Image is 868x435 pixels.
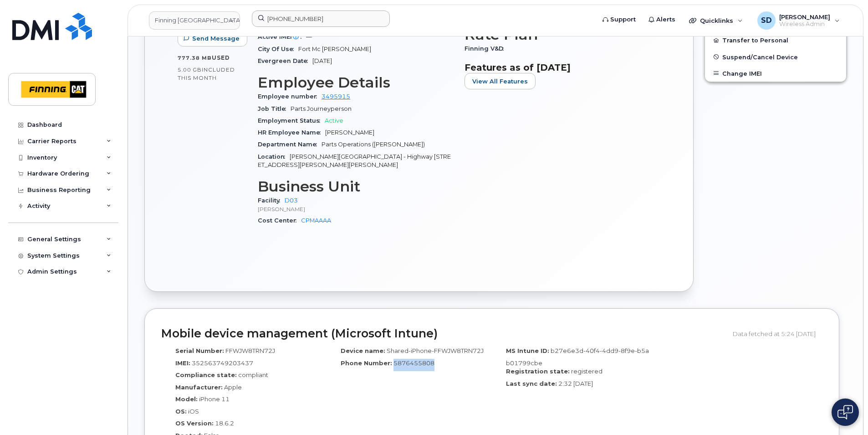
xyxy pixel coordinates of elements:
span: 2:32 [DATE] [558,380,593,387]
span: Cost Center [258,217,301,224]
span: Evergreen Date [258,57,312,64]
span: Active [325,117,343,124]
span: Employment Status [258,117,325,124]
span: [PERSON_NAME] [325,129,374,136]
a: 3495915 [322,93,350,100]
span: used [212,54,230,61]
span: — [306,33,312,40]
a: CPMAAAA [301,217,331,224]
h2: Mobile device management (Microsoft Intune) [161,327,726,340]
div: Data fetched at 5:24 [DATE] [733,325,822,342]
label: Registration state: [506,367,570,376]
span: 18.6.2 [215,419,234,427]
span: [PERSON_NAME][GEOGRAPHIC_DATA] - Highway [STREET_ADDRESS][PERSON_NAME][PERSON_NAME] [258,153,451,168]
button: Change IMEI [705,65,846,82]
a: Alerts [642,10,682,29]
span: compliant [238,371,268,378]
span: 777.38 MB [178,55,212,61]
span: 5876455808 [393,359,434,367]
span: iOS [188,408,199,415]
div: Quicklinks [683,11,749,30]
a: Support [596,10,642,29]
span: FFWJW8TRN72J [225,347,275,354]
button: View All Features [465,73,536,89]
span: included this month [178,66,235,81]
span: Wireless Admin [779,21,830,28]
label: OS: [175,407,187,416]
span: Facility [258,197,285,204]
label: Last sync date: [506,379,557,388]
span: Shared-iPhone-FFWJW8TRN72J [387,347,484,354]
span: Apple [224,383,242,391]
span: 352563749203437 [192,359,253,367]
label: IMEI: [175,359,190,368]
span: [PERSON_NAME] [779,13,830,21]
span: registered [571,368,602,375]
label: Compliance state: [175,371,237,379]
span: Alerts [656,15,675,24]
span: b27e6e3d-40f4-4dd9-8f9e-b5ab01799cbe [506,347,649,367]
label: MS Intune ID: [506,347,549,355]
h3: Rate Plan [465,26,660,43]
span: Send Message [192,34,240,43]
img: Open chat [837,405,853,419]
p: [PERSON_NAME] [258,205,454,213]
button: Suspend/Cancel Device [705,49,846,65]
button: Send Message [178,30,247,47]
span: Support [610,15,636,24]
button: Transfer to Personal [705,32,846,48]
span: [DATE] [312,57,332,64]
label: OS Version: [175,419,214,428]
label: Manufacturer: [175,383,223,392]
h3: Features as of [DATE] [465,62,660,73]
span: SD [761,15,772,26]
span: Location [258,153,290,160]
label: Serial Number: [175,347,224,355]
a: Finning Canada [149,11,240,30]
a: D03 [285,197,298,204]
span: Active IMEI [258,33,306,40]
span: Finning V&D [465,45,508,52]
label: Device name: [341,347,385,355]
input: Find something... [252,10,390,27]
span: Department Name [258,141,322,148]
label: Phone Number: [341,359,392,368]
span: Suspend/Cancel Device [722,53,798,60]
h3: Business Unit [258,178,454,195]
h3: Employee Details [258,74,454,91]
span: City Of Use [258,46,298,52]
span: 5.00 GB [178,67,202,73]
span: Parts Operations ([PERSON_NAME]) [322,141,425,148]
div: Sandy Denham [751,11,846,30]
span: Job Title [258,105,291,112]
span: iPhone 11 [199,395,230,403]
span: Fort Mc [PERSON_NAME] [298,46,371,52]
span: HR Employee Name [258,129,325,136]
span: Quicklinks [700,17,733,24]
label: Model: [175,395,198,404]
span: Parts Journeyperson [291,105,352,112]
span: Employee number [258,93,322,100]
span: View All Features [472,77,528,86]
